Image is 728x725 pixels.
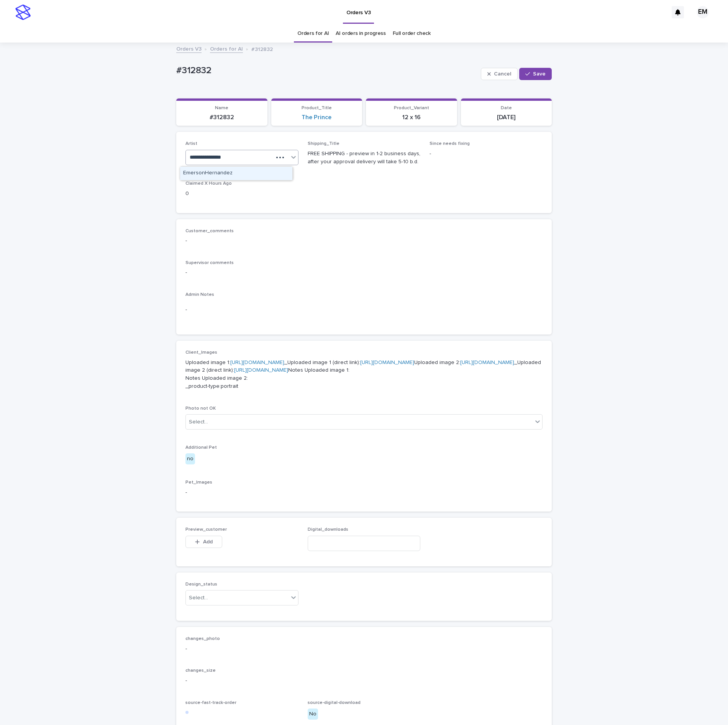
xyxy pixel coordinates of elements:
p: 0 [185,190,298,198]
span: Product_Title [302,106,332,110]
div: EM [697,6,709,18]
p: 12 x 16 [371,114,453,121]
span: Pet_Images [185,480,212,485]
div: Select... [189,594,208,602]
span: changes_photo [185,636,220,641]
p: - [185,237,543,245]
a: Full order check [393,25,431,43]
img: stacker-logo-s-only.png [15,5,31,20]
a: Orders for AI [210,44,243,53]
span: Digital_downloads [308,527,348,532]
span: Product_Variant [394,106,429,110]
a: Orders for AI [297,25,329,43]
span: Cancel [494,71,511,77]
span: Name [215,106,228,110]
p: - [185,645,543,653]
p: Uploaded image 1: _Uploaded image 1 (direct link): Uploaded image 2: _Uploaded image 2 (direct li... [185,359,543,390]
p: - [185,306,543,314]
a: [URL][DOMAIN_NAME] [460,360,514,365]
span: Client_Images [185,350,217,355]
a: [URL][DOMAIN_NAME] [230,360,284,365]
button: Cancel [481,68,518,80]
p: #312832 [176,65,478,76]
p: FREE SHIPPING - preview in 1-2 business days, after your approval delivery will take 5-10 b.d. [308,150,421,166]
p: - [430,150,543,158]
span: source-digital-download [308,700,361,705]
span: Design_status [185,582,217,587]
span: Customer_comments [185,229,234,233]
div: EmersonHernandez [180,167,292,180]
span: Artist [185,141,197,146]
a: [URL][DOMAIN_NAME] [234,367,288,373]
a: The Prince [302,114,331,121]
span: Preview_customer [185,527,227,532]
p: - [185,677,543,685]
div: no [185,453,195,464]
span: Photo not OK [185,406,216,411]
span: Date [501,106,512,110]
p: #312832 [251,44,273,53]
div: No [308,709,318,720]
p: - [185,269,543,277]
span: Shipping_Title [308,141,339,146]
button: Save [519,68,552,80]
a: AI orders in progress [336,25,386,43]
span: Additional Pet [185,445,217,450]
span: Claimed X Hours Ago [185,181,232,186]
span: Save [533,71,546,77]
span: Supervisor comments [185,261,234,265]
div: Select... [189,418,208,426]
span: changes_size [185,668,216,673]
a: [URL][DOMAIN_NAME] [360,360,414,365]
span: Add [203,539,213,545]
span: source-fast-track-order [185,700,236,705]
p: #312832 [181,114,263,121]
span: Since needs fixing [430,141,470,146]
a: Orders V3 [176,44,202,53]
p: [DATE] [466,114,548,121]
button: Add [185,536,222,548]
span: Admin Notes [185,292,214,297]
p: - [185,489,543,497]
